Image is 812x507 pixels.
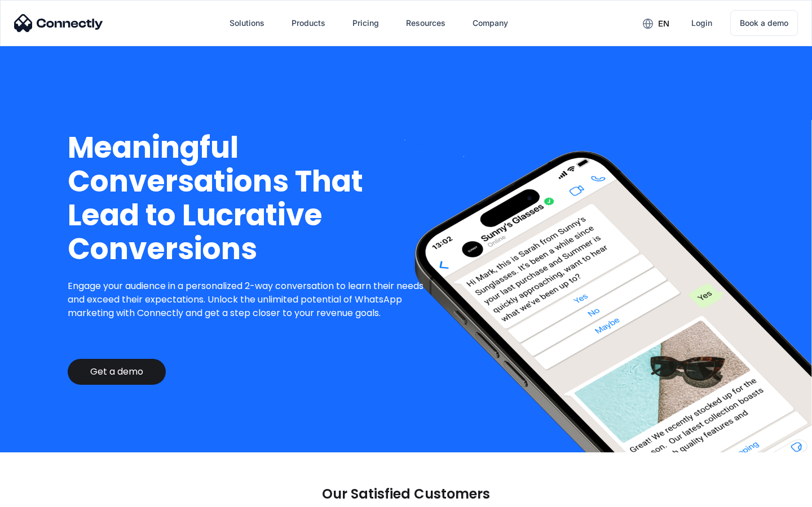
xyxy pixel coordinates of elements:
a: Get a demo [68,359,166,385]
div: Get a demo [90,366,143,377]
a: Book a demo [730,10,798,36]
h1: Meaningful Conversations That Lead to Lucrative Conversions [68,131,433,266]
div: Pricing [352,15,379,31]
ul: Language list [23,487,68,503]
p: Our Satisfied Customers [322,486,490,502]
aside: Language selected: English [11,487,68,503]
div: Resources [406,15,445,31]
p: Engage your audience in a personalized 2-way conversation to learn their needs and exceed their e... [68,279,433,320]
div: en [658,16,669,32]
a: Pricing [343,10,388,37]
img: Connectly Logo [14,14,103,32]
div: Products [292,15,325,31]
div: Login [691,15,712,31]
div: Company [473,15,508,31]
div: Solutions [230,15,264,31]
a: Login [682,10,721,37]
